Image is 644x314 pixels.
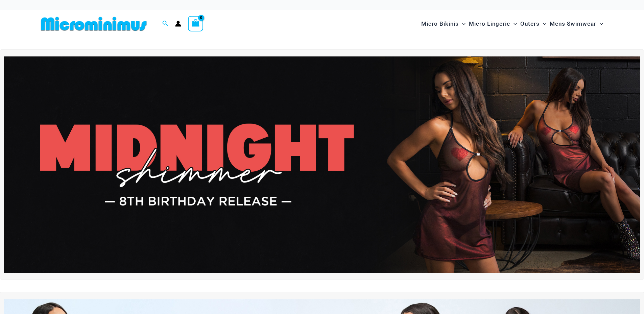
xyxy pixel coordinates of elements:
span: Menu Toggle [540,15,546,32]
span: Menu Toggle [510,15,517,32]
span: Micro Lingerie [469,15,510,32]
a: Mens SwimwearMenu ToggleMenu Toggle [548,14,605,34]
a: OutersMenu ToggleMenu Toggle [519,14,548,34]
span: Menu Toggle [459,15,466,32]
a: Micro LingerieMenu ToggleMenu Toggle [467,14,519,34]
span: Menu Toggle [596,15,603,32]
a: Search icon link [162,20,168,28]
a: View Shopping Cart, empty [188,16,204,31]
img: Midnight Shimmer Red Dress [4,56,640,273]
img: MM SHOP LOGO FLAT [38,16,149,31]
span: Mens Swimwear [550,15,596,32]
nav: Site Navigation [419,13,606,35]
a: Account icon link [175,21,181,27]
a: Micro BikinisMenu ToggleMenu Toggle [420,14,467,34]
span: Outers [520,15,540,32]
span: Micro Bikinis [421,15,459,32]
